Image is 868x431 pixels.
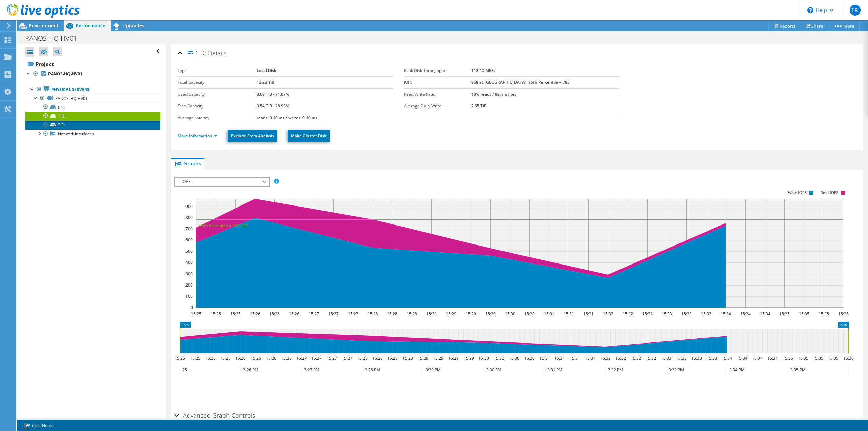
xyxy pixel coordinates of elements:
text: 15:25 [205,355,216,361]
text: 15:35 [828,355,839,361]
text: 15:33 [662,311,672,317]
a: 1 D: [25,112,160,120]
text: 100 [185,293,193,299]
text: 15:30 [478,355,489,361]
text: 15:34 [722,355,732,361]
text: 15:27 [309,311,319,317]
span: Environment [29,22,59,29]
text: 15:27 [311,355,322,361]
text: 15:33 [701,311,711,317]
text: 15:28 [357,355,368,361]
text: 700 [185,226,193,232]
a: Physical Servers [25,85,160,94]
text: 15:25 [191,311,201,317]
text: 15:35 [779,311,790,317]
text: 15:26 [266,355,276,361]
text: 15:32 [623,311,633,317]
text: 15:29 [448,355,459,361]
text: 15:31 [539,355,550,361]
text: 15:25 [220,355,231,361]
text: 300 [185,271,193,277]
text: 900 [185,203,193,209]
b: 968 at [GEOGRAPHIC_DATA], 95th Percentile = 783 [471,79,570,85]
label: Peak Disk Throughput [404,67,471,74]
text: 15:36 [838,311,849,317]
a: PANOS-HQ-HV01 [25,70,160,78]
text: 95th Percentile = 783 IOPS [199,223,249,229]
text: 15:30 [509,355,519,361]
text: Write IOPS [788,190,807,195]
text: 15:34 [721,311,731,317]
text: 15:36 [843,355,854,361]
text: 15:35 [798,355,808,361]
text: 15:30 [494,355,504,361]
b: 112.40 MB/s [471,67,495,73]
text: 15:28 [402,355,413,361]
text: 500 [185,248,193,254]
text: 15:31 [554,355,565,361]
a: Reports [768,21,801,31]
span: Graphs [174,160,201,167]
text: 200 [185,282,193,288]
text: 15:29 [466,311,476,317]
text: 15:33 [691,355,702,361]
b: Local Disk [257,67,276,73]
a: 0 C: [25,103,160,112]
text: 15:34 [740,311,751,317]
a: Exclude From Analysis [228,130,277,142]
b: 12.22 TiB [257,79,274,85]
b: PANOS-HQ-HV01 [48,71,82,77]
text: 15:32 [603,311,613,317]
text: 15:33 [661,355,671,361]
a: Make Cluster Disk [288,130,330,142]
text: 15:26 [250,311,260,317]
text: 600 [185,237,193,243]
text: 15:35 [818,311,829,317]
a: Project [25,59,160,70]
text: 15:28 [387,311,397,317]
text: 15:32 [600,355,611,361]
text: 15:29 [463,355,474,361]
text: 15:27 [342,355,352,361]
text: 15:31 [564,311,574,317]
text: 15:32 [642,311,653,317]
text: 15:35 [799,311,809,317]
text: 15:29 [426,311,437,317]
text: 15:29 [446,311,456,317]
text: 400 [185,259,193,265]
text: 15:26 [281,355,292,361]
text: 15:35 [813,355,823,361]
label: Total Capacity [178,79,256,86]
text: 15:28 [372,355,383,361]
text: 15:34 [752,355,763,361]
text: 15:28 [368,311,378,317]
text: 15:30 [524,311,535,317]
label: Average Daily Write [404,103,471,110]
text: 15:26 [269,311,280,317]
text: 15:27 [296,355,307,361]
label: Used Capacity [178,91,256,98]
label: Read/Write Ratio [404,91,471,98]
text: 15:28 [387,355,398,361]
text: 15:29 [418,355,428,361]
text: 15:31 [570,355,580,361]
b: 18% reads / 82% writes [471,91,516,97]
text: 15:34 [760,311,770,317]
a: Network Interfaces [25,130,160,138]
span: IOPS [178,178,265,186]
span: Details [208,49,226,57]
text: Read IOPS [821,190,839,195]
span: TB [850,5,861,16]
span: 1 D: [186,49,206,57]
text: 15:33 [681,311,692,317]
a: PANOS-HQ-HV01 [25,94,160,103]
b: 2.65 TiB [471,103,487,109]
a: More [828,21,860,31]
text: 15:28 [407,311,417,317]
text: 15:32 [631,355,641,361]
a: More Information [178,133,217,139]
text: 15:26 [235,355,246,361]
b: 3.54 TiB - 28.93% [257,103,289,109]
b: 8.69 TiB - 71.07% [257,91,289,97]
text: 15:29 [433,355,443,361]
